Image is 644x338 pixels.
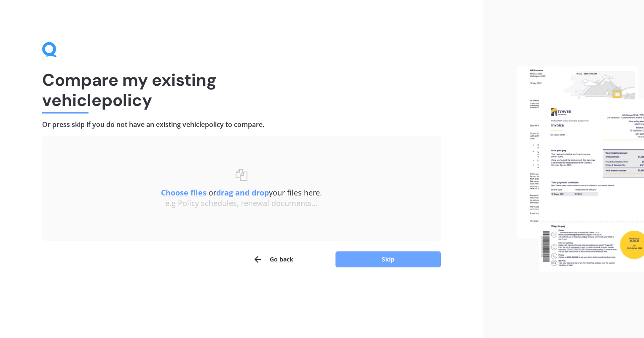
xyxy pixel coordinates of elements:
[253,251,293,268] button: Go back
[42,70,441,110] h1: Compare my existing vehicle policy
[335,251,441,267] button: Skip
[517,66,644,272] img: files.webp
[161,187,207,198] u: Choose files
[216,187,269,198] b: drag and drop
[42,120,441,129] h4: Or press skip if you do not have an existing vehicle policy to compare.
[161,187,322,198] span: or your files here.
[59,199,424,208] div: e.g Policy schedules, renewal documents...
